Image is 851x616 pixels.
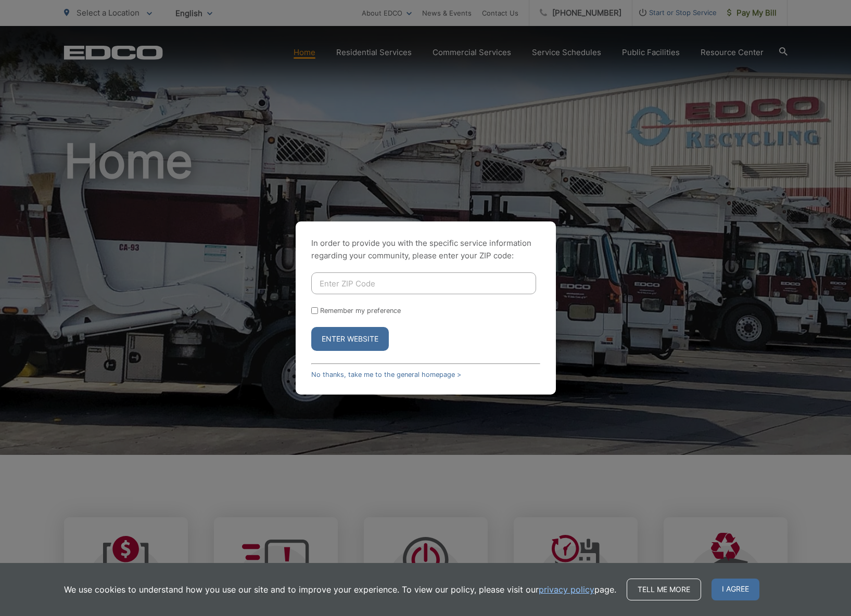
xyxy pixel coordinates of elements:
a: privacy policy [539,583,594,596]
p: We use cookies to understand how you use our site and to improve your experience. To view our pol... [64,583,616,596]
button: Enter Website [311,327,389,351]
p: In order to provide you with the specific service information regarding your community, please en... [311,237,540,262]
input: Enter ZIP Code [311,272,536,294]
span: I agree [712,579,759,600]
a: No thanks, take me to the general homepage > [311,371,461,378]
label: Remember my preference [320,307,401,314]
a: Tell me more [627,579,701,600]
